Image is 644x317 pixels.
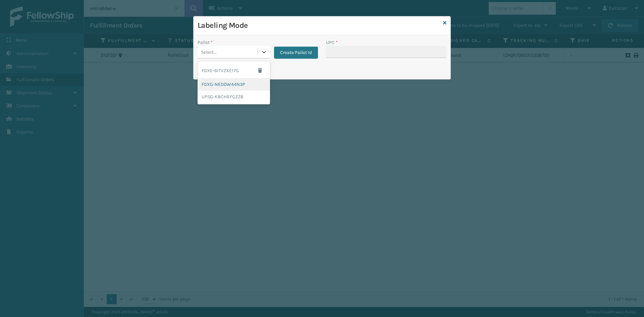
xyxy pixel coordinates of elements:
[198,91,270,103] div: UPSG-K8CHRFGZZ8
[201,49,217,56] div: Select...
[198,20,440,31] h3: Labeling Mode
[198,78,270,91] div: FDXG-NEDDW44N3P
[198,39,213,46] label: Pallet
[326,39,338,46] label: UPC
[274,47,318,59] button: Create Pallet Id
[198,63,270,78] div: FDXE-6ITVZXE17G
